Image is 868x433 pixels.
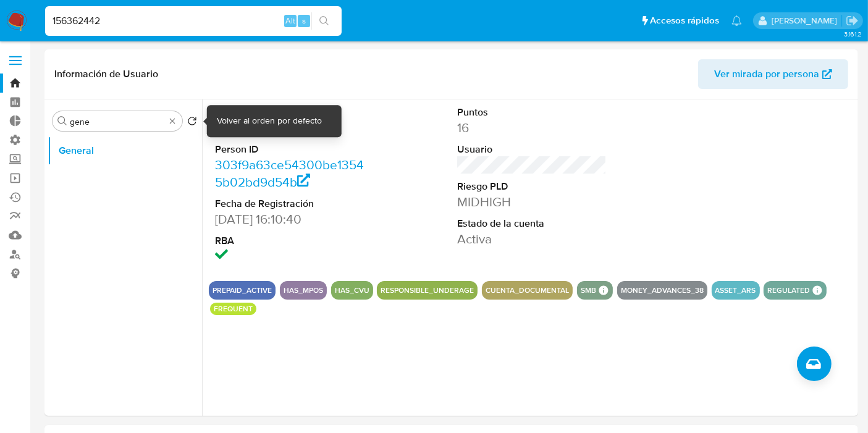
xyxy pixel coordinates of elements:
[217,115,322,127] div: Volver al orden por defecto
[54,68,158,80] h1: Información de Usuario
[457,217,607,230] dt: Estado de la cuenta
[457,143,607,156] dt: Usuario
[57,116,67,126] button: Buscar
[457,230,607,248] dd: Activa
[187,116,197,130] button: Volver al orden por defecto
[650,14,719,27] span: Accesos rápidos
[285,15,295,27] span: Alt
[457,106,607,119] dt: Puntos
[457,193,607,211] dd: MIDHIGH
[215,211,364,228] dd: [DATE] 16:10:40
[215,143,364,156] dt: Person ID
[45,13,342,29] input: Buscar usuario o caso...
[731,15,742,26] a: Notificaciones
[714,59,819,89] span: Ver mirada por persona
[457,119,607,137] dd: 16
[698,59,848,89] button: Ver mirada por persona
[846,14,859,27] a: Salir
[772,15,841,27] p: ludmila.lanatti@mercadolibre.com
[215,197,364,211] dt: Fecha de Registración
[215,234,364,248] dt: RBA
[311,12,337,30] button: search-icon
[167,116,177,126] button: Borrar
[48,136,202,166] button: General
[457,180,607,193] dt: Riesgo PLD
[70,116,165,127] input: Buscar
[302,15,306,27] span: s
[215,156,364,191] a: 303f9a63ce54300be13545b02bd9d54b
